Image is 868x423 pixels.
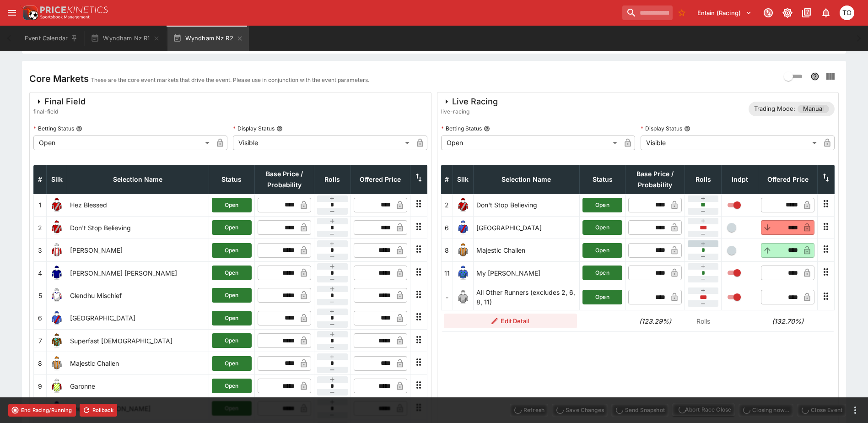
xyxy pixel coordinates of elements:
th: Silk [453,165,473,194]
th: Silk [47,165,67,194]
div: split button [672,403,735,416]
button: Open [212,198,252,212]
td: 1 [34,194,47,216]
th: # [34,165,47,194]
img: runner 6 [49,311,64,325]
th: Independent [722,165,758,194]
th: Offered Price [758,165,818,194]
button: Open [582,290,622,304]
th: Selection Name [473,165,580,194]
input: search [622,5,673,20]
td: 11 [441,261,453,284]
button: Edit Detail [444,314,577,328]
img: runner 6 [456,220,470,235]
td: Majestic Challen [473,239,580,261]
td: - [441,284,453,310]
button: End Racing/Running [8,404,76,417]
button: Betting Status [484,125,490,132]
button: Display Status [276,125,283,132]
th: Rolls [685,165,722,194]
button: Open [582,243,622,258]
td: 3 [34,239,47,261]
button: Open [212,379,252,393]
img: runner 4 [49,266,64,280]
button: open drawer [4,5,20,21]
th: Base Price / Probability [625,165,685,194]
button: Select Tenant [692,5,757,20]
h4: Core Markets [29,73,89,85]
button: Open [212,333,252,348]
td: 2 [441,194,453,216]
p: These are the core event markets that drive the event. Please use in conjunction with the event p... [91,76,369,85]
span: live-racing [441,107,498,116]
td: Hez Blessed [67,194,209,216]
td: 2 [34,217,47,239]
div: Live Racing [441,96,498,107]
td: 9 [34,374,47,397]
button: Wyndham Nz R2 [167,26,249,51]
img: PriceKinetics [40,6,108,13]
td: Majestic Challen [67,352,209,374]
th: Rolls [314,165,350,194]
button: Event Calendar [19,26,83,51]
button: Notifications [818,5,834,21]
button: Open [212,288,252,303]
img: runner 8 [49,356,64,371]
button: Thomas OConnor [837,3,857,23]
td: [GEOGRAPHIC_DATA] [67,307,209,329]
img: runner 1 [49,198,64,212]
img: runner 11 [456,266,470,280]
td: Don't Stop Believing [67,217,209,239]
button: Open [212,243,252,258]
td: Superfast [DEMOGRAPHIC_DATA] [67,330,209,352]
td: Don't Stop Believing [473,194,580,216]
td: [PERSON_NAME] [PERSON_NAME] [67,261,209,284]
button: Betting Status [76,125,82,132]
button: Wyndham Nz R1 [85,26,165,51]
td: 5 [34,284,47,307]
td: [GEOGRAPHIC_DATA] [473,217,580,239]
div: Open [441,136,620,150]
th: # [441,165,453,194]
p: Display Status [233,125,275,132]
td: 6 [34,307,47,329]
button: Connected to PK [760,5,776,21]
div: Final Field [33,96,86,107]
div: Visible [233,136,412,150]
img: blank-silk.png [456,290,470,304]
p: Display Status [641,125,682,132]
th: Status [209,165,254,194]
img: runner 5 [49,288,64,303]
button: Open [212,220,252,235]
button: Display Status [684,125,690,132]
button: Toggle light/dark mode [779,5,796,21]
button: No Bookmarks [674,5,689,20]
img: runner 7 [49,333,64,348]
p: Rolls [688,316,719,326]
td: 7 [34,330,47,352]
img: runner 8 [456,243,470,258]
h6: (123.29%) [628,316,682,326]
td: 8 [441,239,453,261]
td: 6 [441,217,453,239]
span: final-field [33,107,86,116]
p: Trading Mode: [754,104,795,114]
p: Betting Status [441,125,482,132]
button: Open [212,311,252,325]
td: 4 [34,261,47,284]
img: PriceKinetics Logo [20,4,38,22]
button: Open [582,220,622,235]
div: Thomas OConnor [840,5,854,20]
th: Offered Price [350,165,410,194]
img: Sportsbook Management [40,15,90,19]
td: Garonne [67,374,209,397]
button: Open [212,356,252,371]
button: Open [212,266,252,280]
h6: (132.70%) [761,316,815,326]
td: [PERSON_NAME] [67,239,209,261]
th: Base Price / Probability [254,165,314,194]
button: Documentation [798,5,815,21]
td: 8 [34,352,47,374]
div: Open [33,136,213,150]
img: runner 2 [456,198,470,212]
